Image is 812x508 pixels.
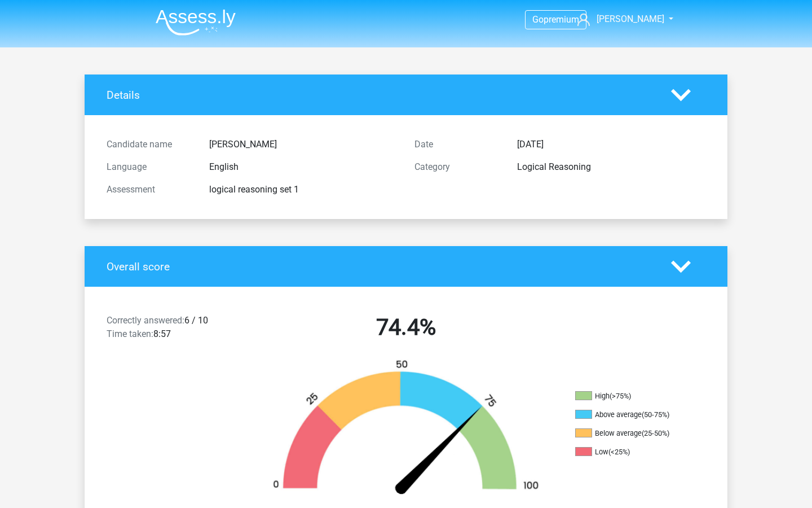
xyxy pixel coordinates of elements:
span: [PERSON_NAME] [597,14,664,24]
span: premium [544,14,579,25]
h2: 74.4% [261,314,551,341]
div: Date [406,138,509,151]
div: English [201,160,406,174]
span: Time taken: [107,329,153,339]
img: Assessly [156,9,236,36]
div: logical reasoning set 1 [201,183,406,196]
li: Below average [575,428,688,439]
div: Language [98,160,201,174]
div: [DATE] [509,138,714,151]
div: Logical Reasoning [509,160,714,174]
img: 74.2161dc2803b4.png [254,359,558,501]
h4: Overall score [107,260,654,273]
div: Category [406,160,509,174]
div: (25-50%) [642,429,669,437]
span: Go [532,14,544,25]
li: Above average [575,410,688,420]
div: (50-75%) [642,410,669,419]
li: High [575,391,688,401]
a: Gopremium [526,12,586,27]
a: [PERSON_NAME] [573,12,665,26]
div: 6 / 10 8:57 [98,314,252,345]
div: Candidate name [98,138,201,151]
div: Assessment [98,183,201,196]
div: (>75%) [610,392,631,400]
div: (<25%) [608,448,630,456]
div: [PERSON_NAME] [201,138,406,151]
span: Correctly answered: [107,315,184,326]
h4: Details [107,89,654,102]
li: Low [575,447,688,457]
